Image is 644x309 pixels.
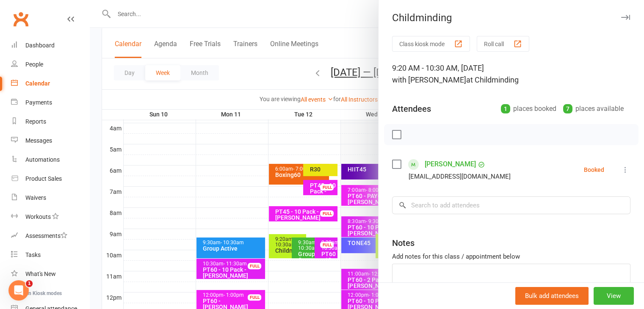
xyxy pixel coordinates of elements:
[563,103,624,115] div: places available
[11,74,89,93] a: Calendar
[25,156,60,163] div: Automations
[392,237,415,249] div: Notes
[26,280,33,287] span: 1
[392,251,630,262] div: Add notes for this class / appointment below
[392,196,630,214] input: Search to add attendees
[501,103,556,115] div: places booked
[11,188,89,207] a: Waivers
[392,75,466,84] span: with [PERSON_NAME]
[515,287,589,305] button: Bulk add attendees
[11,150,89,169] a: Automations
[25,232,67,239] div: Assessments
[25,118,46,125] div: Reports
[25,251,41,258] div: Tasks
[25,99,52,106] div: Payments
[25,137,52,144] div: Messages
[466,75,519,84] span: at Childminding
[425,157,476,171] a: [PERSON_NAME]
[379,12,644,24] div: Childminding
[11,112,89,131] a: Reports
[11,93,89,112] a: Payments
[25,175,62,182] div: Product Sales
[584,167,604,173] div: Booked
[25,80,50,87] div: Calendar
[25,61,43,68] div: People
[25,194,46,201] div: Waivers
[8,280,29,301] iframe: Intercom live chat
[392,62,630,86] div: 9:20 AM - 10:30 AM, [DATE]
[11,36,89,55] a: Dashboard
[25,270,56,277] div: What's New
[25,42,55,49] div: Dashboard
[11,265,89,284] a: What's New
[25,213,51,220] div: Workouts
[11,55,89,74] a: People
[11,207,89,226] a: Workouts
[392,103,431,115] div: Attendees
[392,36,470,52] button: Class kiosk mode
[594,287,634,305] button: View
[11,226,89,246] a: Assessments
[11,169,89,188] a: Product Sales
[11,131,89,150] a: Messages
[409,171,511,182] div: [EMAIL_ADDRESS][DOMAIN_NAME]
[563,104,572,113] div: 7
[501,104,510,113] div: 1
[477,36,529,52] button: Roll call
[11,246,89,265] a: Tasks
[10,8,31,30] a: Clubworx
